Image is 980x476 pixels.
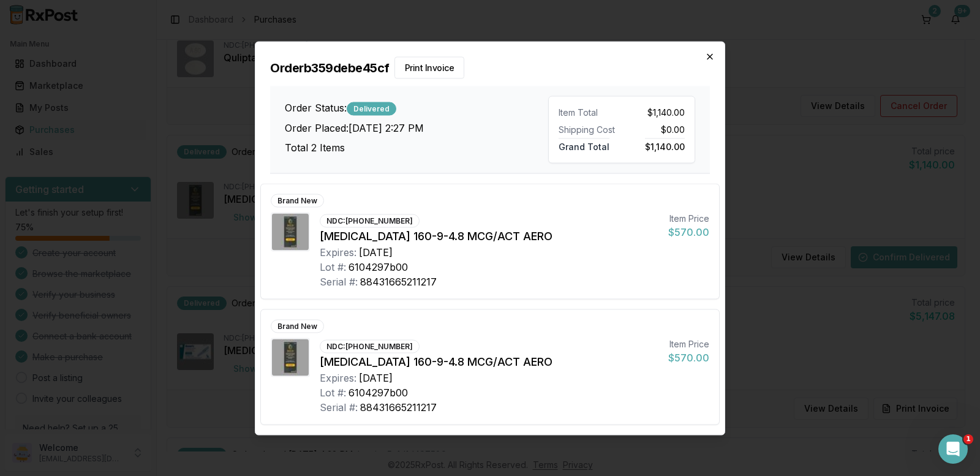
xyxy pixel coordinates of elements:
[668,338,709,350] div: Item Price
[320,339,420,353] div: NDC: [PHONE_NUMBER]
[668,224,709,239] div: $570.00
[668,350,709,365] div: $570.00
[347,102,396,115] div: Delivered
[349,259,408,274] div: 6104297b00
[271,194,324,207] div: Brand New
[559,123,617,135] div: Shipping Cost
[359,370,393,385] div: [DATE]
[272,339,309,376] img: Breztri Aerosphere 160-9-4.8 MCG/ACT AERO
[320,353,658,370] div: [MEDICAL_DATA] 160-9-4.8 MCG/ACT AERO
[645,138,685,151] span: $1,140.00
[285,120,548,135] h3: Order Placed: [DATE] 2:27 PM
[359,244,393,259] div: [DATE]
[360,274,437,289] div: 88431665211217
[271,319,324,333] div: Brand New
[627,106,685,118] div: $1,140.00
[270,56,710,78] h2: Order b359debe45cf
[668,212,709,224] div: Item Price
[559,106,617,118] div: Item Total
[627,123,685,135] div: $0.00
[320,399,358,414] div: Serial #:
[360,399,437,414] div: 88431665211217
[320,370,356,385] div: Expires:
[320,214,420,227] div: NDC: [PHONE_NUMBER]
[320,244,356,259] div: Expires:
[320,259,346,274] div: Lot #:
[285,100,548,115] h3: Order Status:
[285,140,548,154] h3: Total 2 Items
[272,213,309,250] img: Breztri Aerosphere 160-9-4.8 MCG/ACT AERO
[349,385,408,399] div: 6104297b00
[559,138,609,151] span: Grand Total
[938,434,968,464] iframe: Intercom live chat
[320,227,658,244] div: [MEDICAL_DATA] 160-9-4.8 MCG/ACT AERO
[320,385,346,399] div: Lot #:
[394,56,465,78] button: Print Invoice
[963,434,973,444] span: 1
[320,274,358,289] div: Serial #:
